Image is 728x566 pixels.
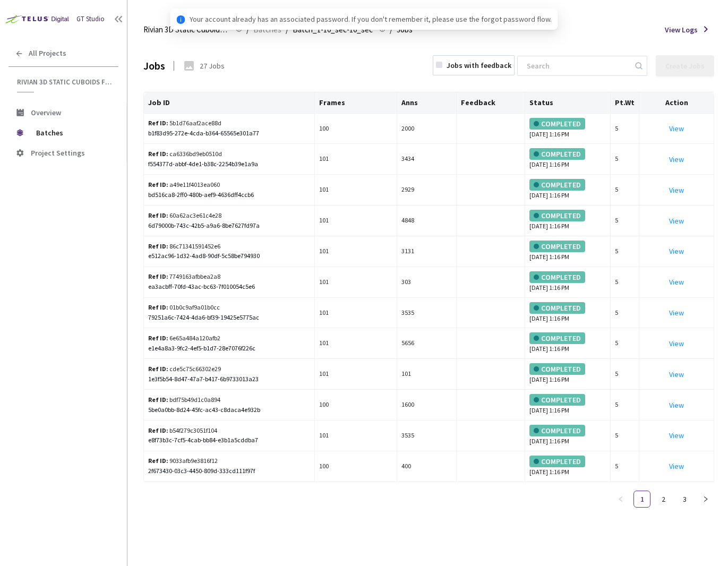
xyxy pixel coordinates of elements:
[397,421,457,451] td: 3535
[676,491,693,508] li: 3
[612,491,629,508] li: Previous Page
[148,364,284,374] div: cde5c75c66302e29
[148,303,284,313] div: 01b0c9af9a01b0cc
[315,144,397,175] td: 101
[36,122,109,143] span: Batches
[397,144,457,175] td: 3434
[148,313,310,323] div: 79251a6c-7424-4da6-bf39-19425e5775ac
[611,298,639,329] td: 5
[148,242,168,250] b: Ref ID:
[529,332,606,354] div: [DATE] 1:16 PM
[31,108,61,117] span: Overview
[529,118,606,140] div: [DATE] 1:16 PM
[397,359,457,390] td: 101
[665,24,698,36] span: View Logs
[669,370,684,379] a: View
[669,339,684,348] a: View
[315,298,397,329] td: 101
[397,298,457,329] td: 3535
[143,23,229,36] span: Rivian 3D Static Cuboids fixed[2024-25]
[611,359,639,390] td: 5
[190,13,552,25] span: Your account already has an associated password. If you don't remember it, please use the forgot ...
[612,491,629,508] button: left
[397,451,457,482] td: 400
[529,456,606,477] div: [DATE] 1:16 PM
[669,431,684,440] a: View
[611,175,639,205] td: 5
[618,496,624,502] span: left
[148,457,168,465] b: Ref ID:
[315,328,397,359] td: 101
[529,241,585,252] div: COMPLETED
[529,148,606,170] div: [DATE] 1:16 PM
[611,114,639,144] td: 5
[148,365,168,373] b: Ref ID:
[655,491,672,508] li: 2
[697,491,714,508] li: Next Page
[148,211,284,221] div: 60a62ac3e61c4e28
[397,236,457,267] td: 3131
[148,149,284,159] div: ca6336bd9eb0510d
[397,267,457,298] td: 303
[148,118,284,128] div: 5b1d76aaf2ace88d
[669,124,684,133] a: View
[315,114,397,144] td: 100
[148,272,284,282] div: 7749163afbbea2a8
[676,491,692,507] a: 3
[31,148,85,158] span: Project Settings
[148,272,168,280] b: Ref ID:
[17,78,112,87] span: Rivian 3D Static Cuboids fixed[2024-25]
[703,496,709,502] span: right
[148,426,284,436] div: b54f279c3051f104
[639,92,714,114] th: Action
[669,185,684,195] a: View
[529,148,585,160] div: COMPLETED
[669,400,684,410] a: View
[315,451,397,482] td: 100
[315,267,397,298] td: 101
[148,242,284,252] div: 86c71341591452e6
[148,159,310,169] div: f554377d-abbf-4de1-b38c-2254b39e1a9a
[611,236,639,267] td: 5
[148,211,168,219] b: Ref ID:
[633,491,650,508] li: 1
[148,344,310,354] div: e1e4a8a3-9fc2-4ef5-b1d7-28e7076f226c
[397,114,457,144] td: 2000
[148,303,168,311] b: Ref ID:
[611,390,639,421] td: 5
[143,57,165,74] div: Jobs
[669,246,684,256] a: View
[148,466,310,476] div: 2f673430-03c3-4450-809d-333cd111f97f
[529,332,585,344] div: COMPLETED
[665,62,705,70] div: Create Jobs
[315,205,397,236] td: 101
[148,181,168,188] b: Ref ID:
[315,390,397,421] td: 100
[529,302,585,314] div: COMPLETED
[529,302,606,324] div: [DATE] 1:16 PM
[611,328,639,359] td: 5
[529,456,585,467] div: COMPLETED
[529,271,585,283] div: COMPLETED
[529,394,606,416] div: [DATE] 1:16 PM
[611,451,639,482] td: 5
[669,308,684,318] a: View
[529,118,585,130] div: COMPLETED
[251,23,284,35] a: Batches
[315,236,397,267] td: 101
[529,363,585,375] div: COMPLETED
[177,15,185,24] span: info-circle
[315,92,397,114] th: Frames
[457,92,525,114] th: Feedback
[144,92,315,114] th: Job ID
[148,374,310,384] div: 1e3f5b54-8d47-47a7-b417-6b9733013a23
[529,210,585,221] div: COMPLETED
[148,190,310,200] div: bd516ca8-2ff0-480b-aef9-4636dff4ccb6
[148,426,168,434] b: Ref ID:
[315,421,397,451] td: 101
[529,425,585,436] div: COMPLETED
[148,128,310,139] div: b1f83d95-272e-4cda-b364-65565e301a77
[148,334,168,342] b: Ref ID:
[148,405,310,415] div: 5be0a0bb-8d24-45fc-ac43-c8daca4e932b
[148,333,284,344] div: 6e65a484a120afb2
